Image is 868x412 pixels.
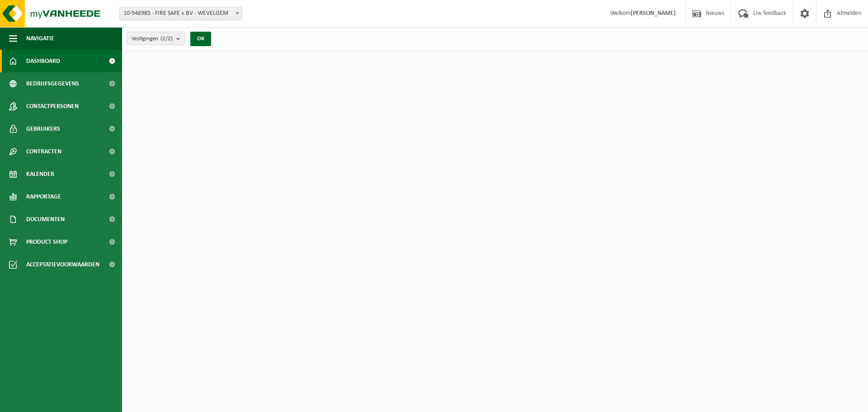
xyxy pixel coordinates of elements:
[26,231,67,253] span: Product Shop
[132,32,173,46] span: Vestigingen
[631,10,676,17] strong: [PERSON_NAME]
[160,36,173,42] count: (2/2)
[26,72,79,95] span: Bedrijfsgegevens
[26,163,54,185] span: Kalender
[26,208,65,231] span: Documenten
[26,253,99,276] span: Acceptatievoorwaarden
[190,32,211,46] button: OK
[119,7,242,20] span: 10-946985 - FIRE SAFE + BV - WEVELGEM
[127,32,185,45] button: Vestigingen(2/2)
[26,140,61,163] span: Contracten
[26,50,60,72] span: Dashboard
[26,27,54,50] span: Navigatie
[26,118,60,140] span: Gebruikers
[120,7,242,20] span: 10-946985 - FIRE SAFE + BV - WEVELGEM
[26,95,79,118] span: Contactpersonen
[26,185,61,208] span: Rapportage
